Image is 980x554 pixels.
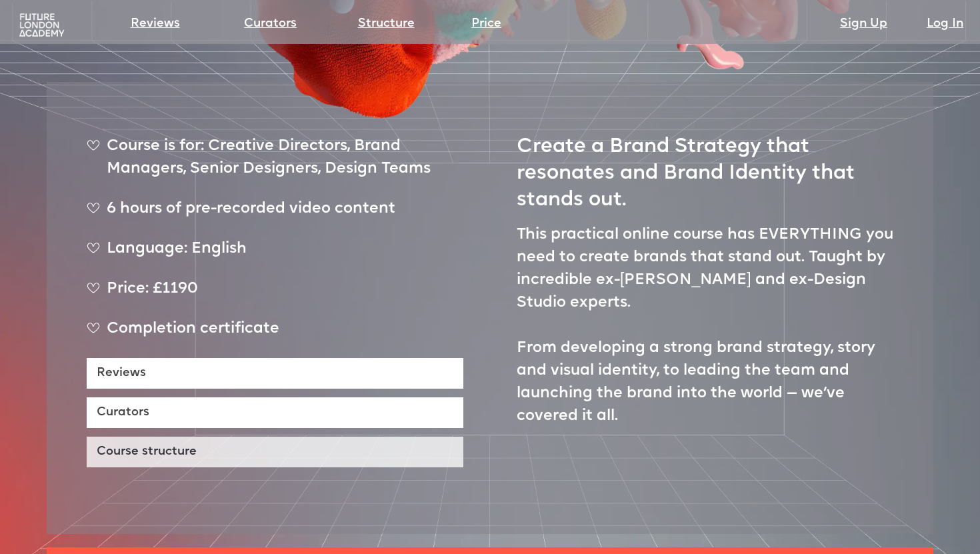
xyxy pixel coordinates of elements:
[87,278,463,311] div: Price: £1190
[244,15,297,33] a: Curators
[87,198,463,231] div: 6 hours of pre-recorded video content
[87,238,463,271] div: Language: English
[517,122,893,214] h2: Create a Brand Strategy that resonates and Brand Identity that stands out.
[87,397,463,428] a: Curators
[471,15,501,33] a: Price
[358,15,415,33] a: Structure
[87,358,463,389] a: Reviews
[927,15,963,33] a: Log In
[517,224,893,428] p: This practical online course has EVERYTHING you need to create brands that stand out. Taught by i...
[840,15,887,33] a: Sign Up
[87,318,463,351] div: Completion certificate
[131,15,180,33] a: Reviews
[87,135,463,191] div: Course is for: Creative Directors, Brand Managers, Senior Designers, Design Teams
[87,437,463,467] a: Course structure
